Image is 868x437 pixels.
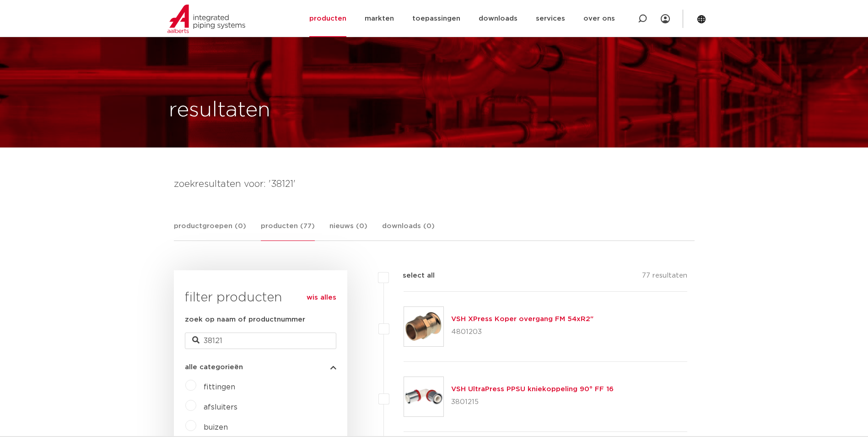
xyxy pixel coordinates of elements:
input: zoeken [185,333,336,349]
button: alle categorieën [185,364,336,371]
h3: filter producten [185,289,336,307]
a: VSH UltraPress PPSU kniekoppeling 90° FF 16 [451,386,614,393]
a: downloads (0) [382,221,435,240]
p: 77 resultaten [642,270,687,284]
span: alle categorieën [185,364,243,371]
h4: zoekresultaten voor: '38121' [174,177,695,191]
a: afsluiters [204,404,237,411]
p: 3801215 [451,395,614,410]
label: select all [389,270,435,281]
a: producten (77) [261,221,315,241]
a: buizen [204,424,228,431]
a: fittingen [204,383,235,391]
img: Thumbnail for VSH XPress Koper overgang FM 54xR2" [404,307,443,346]
label: zoek op naam of productnummer [185,314,305,325]
h1: resultaten [169,96,270,125]
a: nieuws (0) [329,221,367,240]
a: productgroepen (0) [174,221,246,240]
img: Thumbnail for VSH UltraPress PPSU kniekoppeling 90° FF 16 [404,377,443,416]
a: wis alles [307,292,336,303]
a: VSH XPress Koper overgang FM 54xR2" [451,316,593,322]
p: 4801203 [451,325,593,339]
